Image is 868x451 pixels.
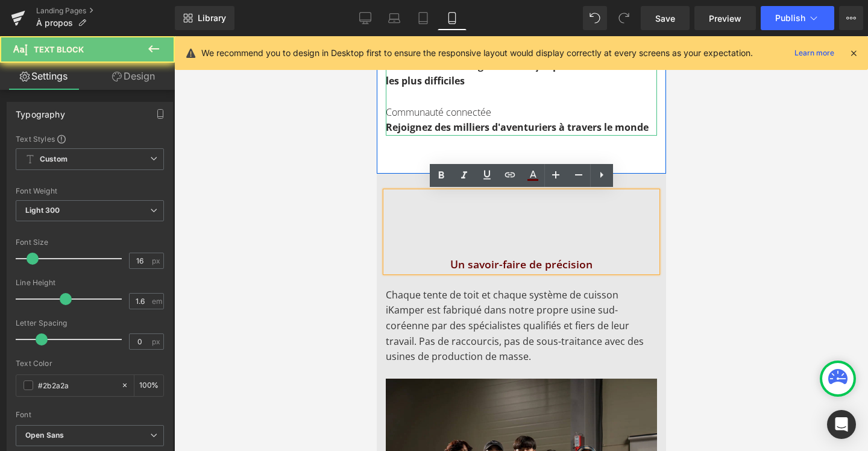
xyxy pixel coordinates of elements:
[38,379,115,392] input: Color
[152,297,162,305] span: em
[134,375,163,396] div: %
[36,6,175,16] a: Landing Pages
[709,12,741,25] span: Preview
[438,6,467,30] a: Mobile
[351,6,380,30] a: Desktop
[409,6,438,30] a: Tablet
[694,6,756,30] a: Preview
[25,430,64,441] i: Open Sans
[135,3,154,21] img: iKamper France
[36,18,73,28] span: À propos
[16,134,164,143] div: Text Styles
[16,102,65,119] div: Typography
[9,69,280,84] p: Communauté connectée
[9,220,280,236] h2: Un savoir-faire de précision
[775,13,805,23] span: Publish
[16,279,164,287] div: Line Height
[16,359,164,368] div: Text Color
[40,154,68,165] b: Custom
[34,45,84,54] span: Text Block
[790,46,839,60] a: Learn more
[827,410,856,439] div: Open Intercom Messenger
[16,411,164,419] div: Font
[152,257,162,265] span: px
[152,338,162,345] span: px
[90,63,177,90] a: Design
[9,84,272,98] strong: Rejoignez des milliers d'aventuriers à travers le monde
[583,6,607,30] button: Undo
[16,187,164,195] div: Font Weight
[16,319,164,327] div: Letter Spacing
[839,6,863,30] button: More
[175,6,234,30] a: New Library
[26,4,50,20] span: Menu
[380,6,409,30] a: Laptop
[761,6,834,30] button: Publish
[655,12,675,25] span: Save
[612,6,636,30] button: Redo
[9,251,280,329] p: Chaque tente de toit et chaque système de cuisson iKamper est fabriqué dans notre propre usine su...
[201,46,753,60] p: We recommend you to design in Desktop first to ensure the responsive layout would display correct...
[198,13,226,24] span: Library
[16,238,164,247] div: Font Size
[25,206,60,215] b: Light 300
